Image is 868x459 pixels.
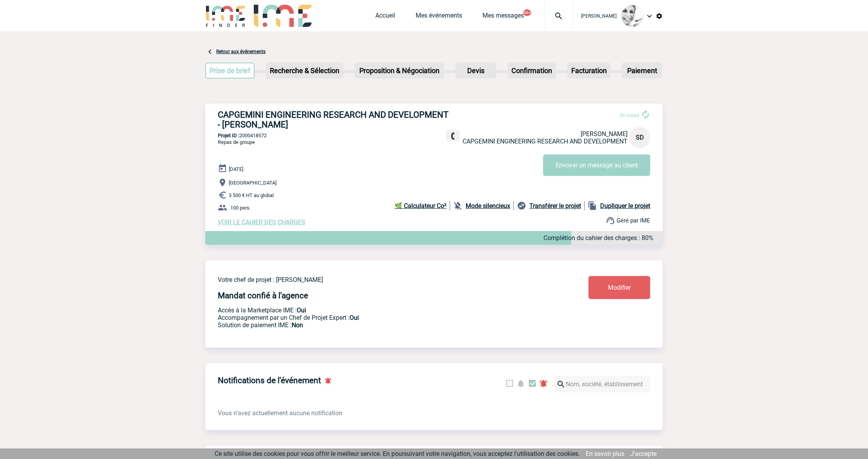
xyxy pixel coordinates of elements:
[350,314,359,321] b: Oui
[620,112,639,118] span: En cours
[218,409,343,417] span: Vous n'avez actuellement aucune notification
[218,376,321,385] h4: Notifications de l'événement
[395,202,447,210] b: 🌿 Calculateur Co²
[218,307,542,314] p: Accès à la Marketplace IME :
[218,110,452,129] h3: CAPGEMINI ENGINEERING RESEARCH AND DEVELOPMENT - [PERSON_NAME]
[586,450,624,457] a: En savoir plus
[622,63,662,78] p: Paiement
[529,202,581,210] b: Transférer le projet
[206,63,254,78] p: Prise de brief
[617,217,650,224] span: Géré par IME
[292,321,303,329] b: Non
[218,133,239,138] b: Projet ID :
[395,201,450,210] a: 🌿 Calculateur Co²
[568,63,610,78] p: Facturation
[267,63,343,78] p: Recherche & Sélection
[636,134,644,141] span: SD
[218,321,542,329] p: Conformité aux process achat client, Prise en charge de la facturation, Mutualisation de plusieur...
[606,216,615,225] img: support.png
[218,276,542,283] p: Votre chef de projet : [PERSON_NAME]
[449,133,456,140] img: fixe.png
[581,13,617,19] span: [PERSON_NAME]
[355,63,443,78] p: Proposition & Négociation
[218,139,255,145] span: Repas de groupe
[523,9,531,16] button: 99+
[581,130,628,138] span: [PERSON_NAME]
[621,5,643,27] img: 103013-0.jpeg
[375,12,395,23] a: Accueil
[218,314,542,321] p: Prestation payante
[218,291,308,300] h4: Mandat confié à l'agence
[456,63,495,78] p: Devis
[543,154,650,176] button: Envoyer un message au client
[463,138,628,145] span: CAPGEMINI ENGINEERING RESEARCH AND DEVELOPMENT
[230,205,251,211] span: 100 pers.
[600,202,650,210] b: Dupliquer le projet
[218,219,305,226] a: VOIR LE CAHIER DES CHARGES
[508,63,555,78] p: Confirmation
[416,12,462,23] a: Mes événements
[630,450,656,457] a: J'accepte
[608,284,631,291] span: Modifier
[466,202,510,210] b: Mode silencieux
[229,166,243,172] span: [DATE]
[482,12,524,23] a: Mes messages
[205,133,663,138] p: 2000418572
[588,201,597,210] img: file_copy-black-24dp.png
[215,450,580,457] span: Ce site utilise des cookies pour vous offrir le meilleur service. En poursuivant votre navigation...
[229,180,276,186] span: [GEOGRAPHIC_DATA]
[229,192,274,198] span: 3 500 € HT au global
[297,307,306,314] b: Oui
[216,49,265,54] a: Retour aux événements
[205,5,246,27] img: IME-Finder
